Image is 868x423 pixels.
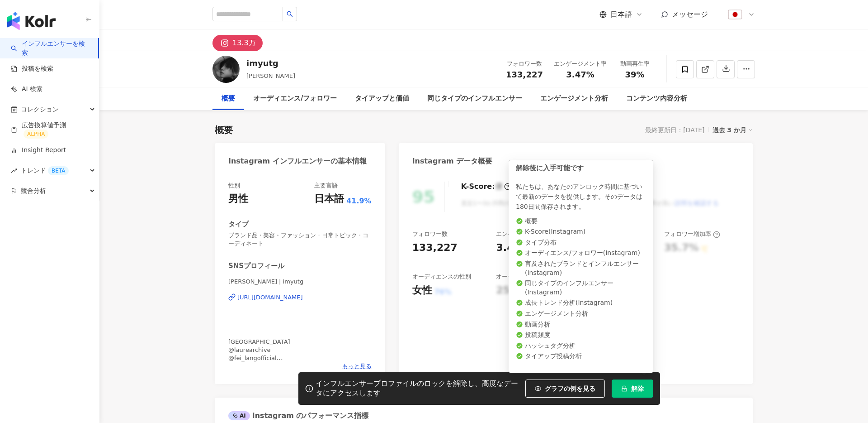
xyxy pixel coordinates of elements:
div: フォロワー数 [412,230,448,238]
span: 41.9% [346,196,372,206]
div: エンゲージメント率 [554,59,607,68]
a: searchインフルエンサーを検索 [11,39,91,57]
a: [URL][DOMAIN_NAME] [228,293,372,302]
div: 日本語 [314,192,344,206]
li: ハッシュタグ分析 [516,341,646,351]
div: 133,227 [412,241,458,255]
img: flag-Japan-800x800.png [726,6,744,23]
div: 3.47% [496,241,530,255]
img: logo [7,12,56,30]
span: 解除 [631,385,644,392]
span: lock [621,385,627,392]
li: タイアップ投稿分析 [516,352,646,361]
span: rise [11,168,17,174]
button: 13.3万 [212,35,263,51]
div: 男性 [228,192,248,206]
div: BETA [48,166,69,175]
li: タイプ分布 [516,238,646,247]
div: AI [228,411,250,420]
div: タイプ [228,220,249,229]
a: Insight Report [11,146,66,155]
a: 広告換算値予測ALPHA [11,121,92,139]
div: [URL][DOMAIN_NAME] [237,293,303,302]
a: AI 検索 [11,85,42,94]
div: フォロワー増加率 [664,230,720,238]
div: 最終更新日：[DATE] [645,126,704,134]
div: 解除後に入手可能です [509,160,653,176]
li: オーディエンス/フォロワー ( Instagram ) [516,249,646,258]
button: 解除 [612,380,653,398]
li: エンゲージメント分析 [516,309,646,318]
button: グラフの例を見る [525,380,605,398]
span: 3.47% [566,70,594,79]
div: 13.3万 [232,37,256,49]
li: 投稿頻度 [516,331,646,340]
li: 成長トレンド分析 ( Instagram ) [516,298,646,308]
div: 概要 [215,124,233,136]
span: もっと見る [342,362,372,370]
li: K-Score ( Instagram ) [516,227,646,236]
div: Instagram のパフォーマンス指標 [228,411,368,421]
li: 動画分析 [516,320,646,329]
div: 主要言語 [314,182,338,190]
li: 言及されたブランドとインフルエンサー ( Instagram ) [516,260,646,277]
span: 39% [625,70,644,79]
span: ブランド品 · 美容・ファッション · 日常トピック · コーディネート [228,231,372,248]
span: トレンド [21,160,69,181]
div: オーディエンスの性別 [412,273,471,281]
span: search [287,11,293,17]
div: 概要 [222,93,235,104]
div: 私たちは、あなたのアンロック時間に基づいて最新のデータを提供します。そのデータは180日間保存されます。 [516,182,646,211]
div: インフルエンサープロファイルのロックを解除し、高度なデータにアクセスします [316,379,521,398]
span: [PERSON_NAME] [246,72,295,79]
div: コンテンツ内容分析 [626,93,687,104]
div: Instagram データ概要 [412,156,493,166]
div: 過去 3 か月 [712,124,753,136]
img: KOL Avatar [212,56,240,83]
div: 性別 [228,182,240,190]
div: エンゲージメント率 [496,230,558,238]
span: コレクション [21,99,59,120]
div: imyutg [246,58,295,69]
div: 同じタイプのインフルエンサー [427,93,522,104]
div: SNSプロフィール [228,261,284,271]
div: フォロワー数 [506,59,543,68]
div: 動画再生率 [618,59,652,68]
span: メッセージ [672,10,708,19]
li: 同じタイプのインフルエンサー ( Instagram ) [516,279,646,297]
div: オーディエンスの年齢 [496,273,555,281]
div: 女性 [412,284,432,298]
span: 133,227 [506,70,543,79]
span: グラフの例を見る [545,385,595,392]
li: 概要 [516,217,646,226]
span: [PERSON_NAME] | imyutg [228,278,372,286]
div: Instagram インフルエンサーの基本情報 [228,156,367,166]
span: [GEOGRAPHIC_DATA] @laurearchive @fei_langofficial @hydenrio [228,338,290,370]
div: K-Score : [461,182,511,192]
div: タイアップと価値 [355,93,409,104]
div: オーディエンス/フォロワー [253,93,337,104]
div: エンゲージメント分析 [540,93,608,104]
a: 投稿を検索 [11,64,53,73]
span: 競合分析 [21,181,46,201]
span: 日本語 [610,10,632,19]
